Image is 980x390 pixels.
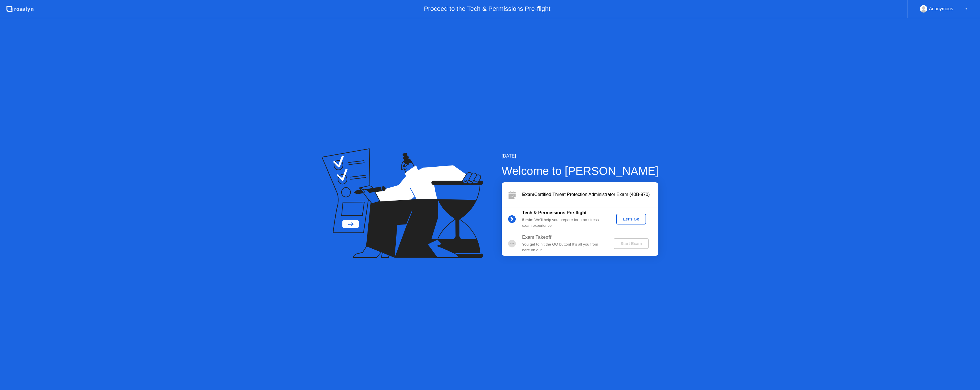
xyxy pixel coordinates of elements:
[522,210,587,215] b: Tech & Permissions Pre-flight
[965,5,968,13] div: ▼
[522,191,658,198] div: Certified Threat Protection Administrator Exam (40B-970)
[522,218,532,222] b: 5 min
[618,217,644,221] div: Let's Go
[502,153,659,160] div: [DATE]
[522,242,604,253] div: You get to hit the GO button! It’s all you from here on out
[522,192,534,197] b: Exam
[616,214,646,224] button: Let's Go
[522,217,604,229] div: : We’ll help you prepare for a no-stress exam experience
[616,241,646,246] div: Start Exam
[522,235,552,240] b: Exam Takeoff
[614,238,649,249] button: Start Exam
[929,5,953,13] div: Anonymous
[502,162,659,179] div: Welcome to [PERSON_NAME]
